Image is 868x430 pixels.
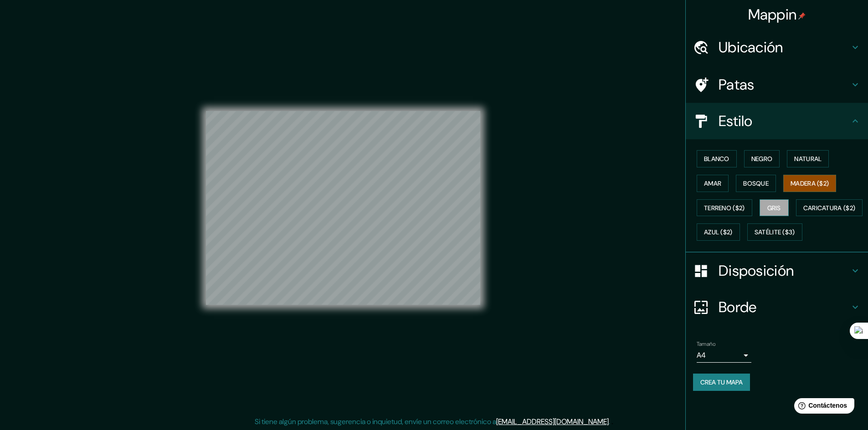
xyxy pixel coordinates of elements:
[693,374,750,391] button: Crea tu mapa
[719,38,783,57] font: Ubicación
[700,378,743,386] font: Crea tu mapa
[796,199,863,217] button: Caricatura ($2)
[697,150,737,167] button: Blanco
[686,66,868,103] div: Patas
[743,179,769,187] font: Bosque
[719,75,755,94] font: Patas
[787,395,858,420] iframe: Lanzador de widgets de ayuda
[704,204,745,212] font: Terreno ($2)
[686,103,868,139] div: Estilo
[803,204,856,212] font: Caricatura ($2)
[611,416,613,426] font: .
[794,155,822,163] font: Natural
[206,111,480,305] canvas: Mapa
[719,111,753,131] font: Estilo
[736,175,776,192] button: Bosque
[255,417,496,426] font: Si tiene algún problema, sugerencia o inquietud, envíe un correo electrónico a
[744,150,780,167] button: Negro
[697,199,752,217] button: Terreno ($2)
[791,179,829,187] font: Madera ($2)
[697,340,715,348] font: Tamaño
[755,228,795,237] font: Satélite ($3)
[686,253,868,289] div: Disposición
[783,175,836,192] button: Madera ($2)
[748,5,797,24] font: Mappin
[719,261,794,280] font: Disposición
[610,416,611,426] font: .
[697,175,729,192] button: Amar
[719,298,757,317] font: Borde
[697,350,706,360] font: A4
[697,348,751,363] div: A4
[787,150,829,167] button: Natural
[686,289,868,325] div: Borde
[686,29,868,66] div: Ubicación
[697,223,740,241] button: Azul ($2)
[704,179,721,187] font: Amar
[798,12,806,20] img: pin-icon.png
[496,417,609,426] a: [EMAIL_ADDRESS][DOMAIN_NAME]
[609,417,610,426] font: .
[751,155,773,163] font: Negro
[704,228,733,237] font: Azul ($2)
[760,199,789,217] button: Gris
[767,204,781,212] font: Gris
[704,155,729,163] font: Blanco
[747,223,802,241] button: Satélite ($3)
